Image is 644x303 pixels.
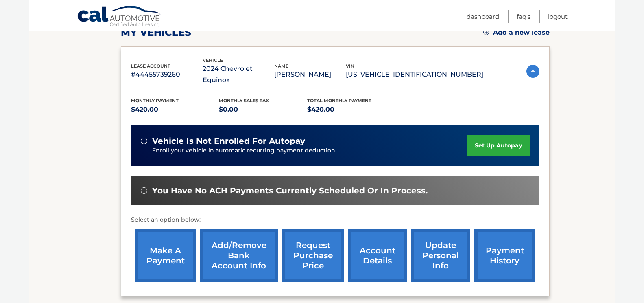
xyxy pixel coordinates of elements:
[152,186,428,196] span: You have no ACH payments currently scheduled or in process.
[517,10,530,23] a: FAQ's
[346,63,354,69] span: vin
[131,69,203,80] p: #44455739260
[131,98,179,103] span: Monthly Payment
[141,187,147,194] img: alert-white.svg
[141,138,147,144] img: alert-white.svg
[307,98,371,103] span: Total Monthly Payment
[131,215,539,225] p: Select an option below:
[135,229,196,282] a: make a payment
[483,29,489,35] img: add.svg
[274,69,346,80] p: [PERSON_NAME]
[467,135,529,156] a: set up autopay
[77,5,162,29] a: Cal Automotive
[121,26,191,39] h2: my vehicles
[346,69,483,80] p: [US_VEHICLE_IDENTIFICATION_NUMBER]
[348,229,407,282] a: account details
[467,10,499,23] a: Dashboard
[483,29,550,37] a: Add a new lease
[526,65,539,78] img: accordion-active.svg
[411,229,470,282] a: update personal info
[131,63,170,69] span: lease account
[307,104,395,115] p: $420.00
[282,229,344,282] a: request purchase price
[274,63,288,69] span: name
[131,104,219,115] p: $420.00
[474,229,535,282] a: payment history
[548,10,568,23] a: Logout
[203,63,274,86] p: 2024 Chevrolet Equinox
[203,57,223,63] span: vehicle
[219,98,269,103] span: Monthly sales Tax
[200,229,278,282] a: Add/Remove bank account info
[152,136,305,146] span: vehicle is not enrolled for autopay
[152,146,468,155] p: Enroll your vehicle in automatic recurring payment deduction.
[219,104,307,115] p: $0.00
